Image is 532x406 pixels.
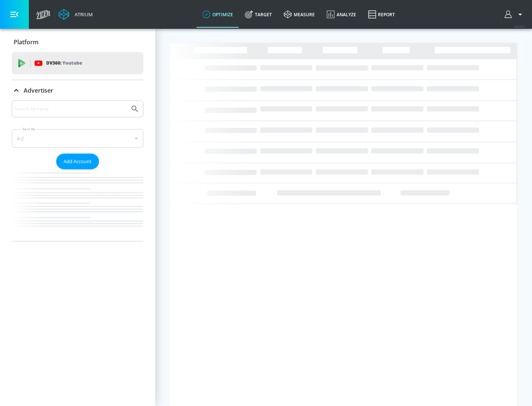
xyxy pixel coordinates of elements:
p: Platform [14,38,38,46]
button: Add Account [56,154,99,169]
a: Report [362,1,401,28]
a: Atrium [58,9,93,20]
div: Atrium [72,11,93,18]
nav: list of Advertiser [12,169,143,241]
p: DV360: [46,59,82,67]
a: measure [278,1,321,28]
input: Search by name [15,104,127,114]
div: Advertiser [12,80,143,101]
a: Analyze [321,1,362,28]
p: Youtube [62,59,82,67]
a: optimize [197,1,239,28]
div: Advertiser [12,100,143,241]
div: DV360: Youtube [12,52,143,74]
span: v 4.19.0 [514,24,525,28]
label: Sort By [21,127,37,131]
span: Add Account [64,157,92,166]
p: Advertiser [24,86,53,94]
div: Platform [12,32,143,52]
div: A-Z [12,129,143,148]
a: Target [239,1,278,28]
